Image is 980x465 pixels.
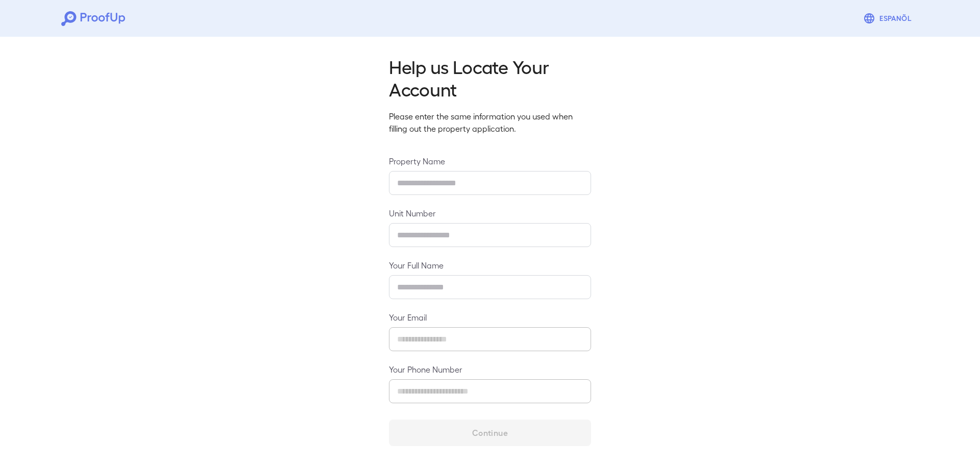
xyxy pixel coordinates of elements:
[389,207,591,219] label: Unit Number
[389,55,591,100] h2: Help us Locate Your Account
[389,363,591,375] label: Your Phone Number
[389,259,591,271] label: Your Full Name
[389,110,591,135] p: Please enter the same information you used when filling out the property application.
[859,8,919,29] button: Espanõl
[389,311,591,323] label: Your Email
[389,155,591,167] label: Property Name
